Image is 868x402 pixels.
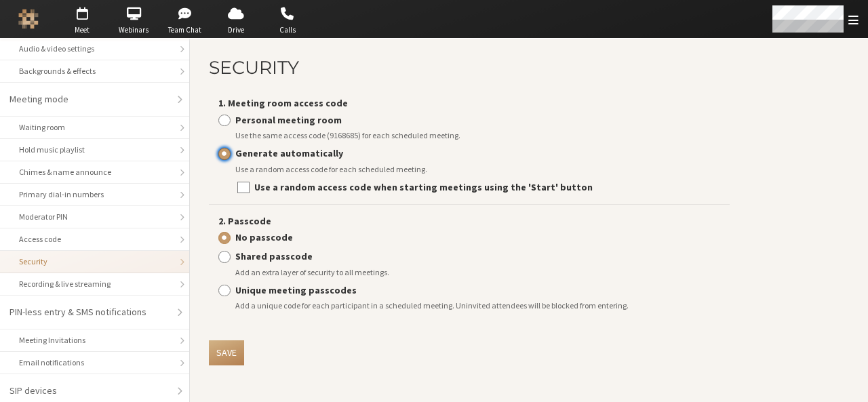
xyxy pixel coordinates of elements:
[235,231,293,243] strong: No passcode
[218,96,720,110] label: 1. Meeting room access code
[19,233,170,245] div: Access code
[19,65,170,77] div: Backgrounds & effects
[58,24,106,36] span: Meet
[19,166,170,178] div: Chimes & name announce
[18,9,39,29] img: Iotum
[19,357,170,369] div: Email notifications
[235,300,721,312] div: Add a unique code for each participant in a scheduled meeting. Uninvited attendees will be blocke...
[235,114,342,126] strong: Personal meeting room
[235,250,313,262] strong: Shared passcode
[19,144,170,156] div: Hold music playlist
[19,43,170,55] div: Audio & video settings
[9,305,170,319] div: PIN-less entry & SMS notifications
[9,384,170,398] div: SIP devices
[209,340,244,365] button: Save
[19,188,170,201] div: Primary dial-in numbers
[19,278,170,290] div: Recording & live streaming
[209,58,730,77] h2: Security
[9,92,170,106] div: Meeting mode
[254,181,593,193] strong: Use a random access code when starting meetings using the 'Start' button
[19,256,170,268] div: Security
[235,163,721,176] div: Use a random access code for each scheduled meeting.
[19,334,170,346] div: Meeting Invitations
[218,214,720,228] label: 2. Passcode
[110,24,157,36] span: Webinars
[235,147,343,159] strong: Generate automatically
[235,129,721,142] div: Use the same access code (9168685) for each scheduled meeting.
[235,266,721,279] div: Add an extra layer of security to all meetings.
[19,211,170,223] div: Moderator PIN
[19,121,170,134] div: Waiting room
[212,24,260,36] span: Drive
[161,24,209,36] span: Team Chat
[264,24,311,36] span: Calls
[235,284,357,296] strong: Unique meeting passcodes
